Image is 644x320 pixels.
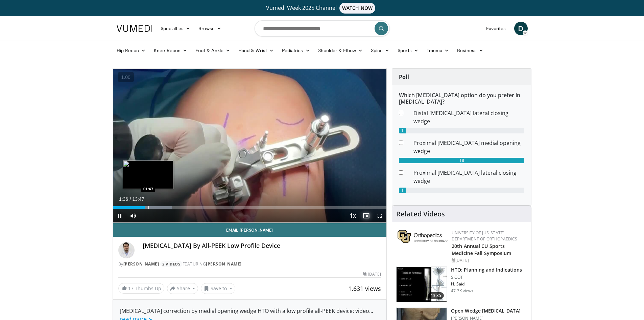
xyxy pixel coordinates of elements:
[359,209,373,222] button: Enable picture-in-picture mode
[514,22,528,35] a: D
[128,285,134,292] span: 17
[399,188,406,193] div: 1
[452,243,511,256] a: 20th Annual CU Sports Medicine Fall Symposium
[150,44,191,57] a: Knee Recon
[167,283,198,294] button: Share
[451,266,522,273] h3: HTO: Planning and Indications
[117,25,152,32] img: VuMedi Logo
[482,22,510,35] a: Favorites
[201,283,235,294] button: Save to
[157,22,195,35] a: Specialties
[339,3,375,14] span: WATCH NOW
[119,196,128,202] span: 1:36
[118,242,135,258] img: Avatar
[206,261,242,267] a: [PERSON_NAME]
[191,44,234,57] a: Foot & Ankle
[396,266,527,302] a: 13:35 HTO: Planning and Indications SICOT H. Said 47.3K views
[132,196,144,202] span: 13:47
[314,44,367,57] a: Shoulder & Elbow
[118,261,381,267] div: By FEATURING
[363,271,381,277] div: [DATE]
[118,3,527,14] a: Vumedi Week 2025 ChannelWATCH NOW
[194,22,225,35] a: Browse
[453,44,487,57] a: Business
[408,139,529,155] dd: Proximal [MEDICAL_DATA] medial opening wedge
[367,44,393,57] a: Spine
[423,44,453,57] a: Trauma
[118,283,164,294] a: 17 Thumbs Up
[113,69,387,223] video-js: Video Player
[393,44,423,57] a: Sports
[123,161,173,189] img: image.jpeg
[396,210,445,218] h4: Related Videos
[278,44,314,57] a: Pediatrics
[428,292,444,299] span: 13:35
[398,230,448,243] img: 355603a8-37da-49b6-856f-e00d7e9307d3.png.150x105_q85_autocrop_double_scale_upscale_version-0.2.png
[255,20,390,37] input: Search topics, interventions
[234,44,278,57] a: Hand & Wrist
[113,209,126,222] button: Pause
[399,128,406,133] div: 1
[399,158,524,163] div: 18
[160,261,183,267] a: 2 Videos
[451,288,473,294] p: 47.3K views
[399,92,524,105] h6: Which [MEDICAL_DATA] option do you prefer in [MEDICAL_DATA]?
[346,209,359,222] button: Playback Rate
[373,209,386,222] button: Fullscreen
[408,109,529,125] dd: Distal [MEDICAL_DATA] lateral closing wedge
[113,44,150,57] a: Hip Recon
[451,281,522,287] p: H. Said
[143,242,381,250] h4: [MEDICAL_DATA] By All-PEEK Low Profile Device
[348,284,381,293] span: 1,631 views
[399,73,409,81] strong: Poll
[408,169,529,185] dd: Proximal [MEDICAL_DATA] lateral closing wedge
[126,209,140,222] button: Mute
[113,223,387,237] a: Email [PERSON_NAME]
[452,230,517,242] a: University of [US_STATE] Department of Orthopaedics
[451,275,522,280] p: SICOT
[123,261,159,267] a: [PERSON_NAME]
[130,196,131,202] span: /
[113,206,387,209] div: Progress Bar
[451,307,521,314] h3: Open Wedge [MEDICAL_DATA]
[397,267,447,302] img: 297961_0002_1.png.150x105_q85_crop-smart_upscale.jpg
[452,257,526,263] div: [DATE]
